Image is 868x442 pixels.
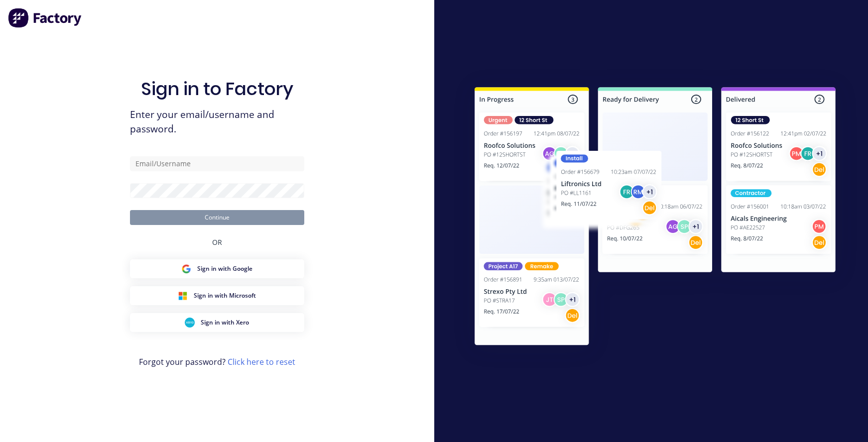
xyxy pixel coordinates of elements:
button: Microsoft Sign inSign in with Microsoft [130,286,304,305]
span: Sign in with Google [197,264,252,273]
img: Factory [8,8,83,28]
h1: Sign in to Factory [141,78,293,100]
span: Enter your email/username and password. [130,108,304,136]
span: Sign in with Xero [201,318,249,327]
img: Microsoft Sign in [178,291,188,301]
span: Forgot your password? [139,356,295,368]
img: Google Sign in [181,264,191,274]
button: Google Sign inSign in with Google [130,259,304,278]
a: Click here to reset [228,356,295,367]
button: Xero Sign inSign in with Xero [130,313,304,332]
span: Sign in with Microsoft [194,291,256,300]
img: Xero Sign in [185,318,195,328]
img: Sign in [453,67,858,369]
input: Email/Username [130,156,304,171]
div: OR [212,225,222,259]
button: Continue [130,210,304,225]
